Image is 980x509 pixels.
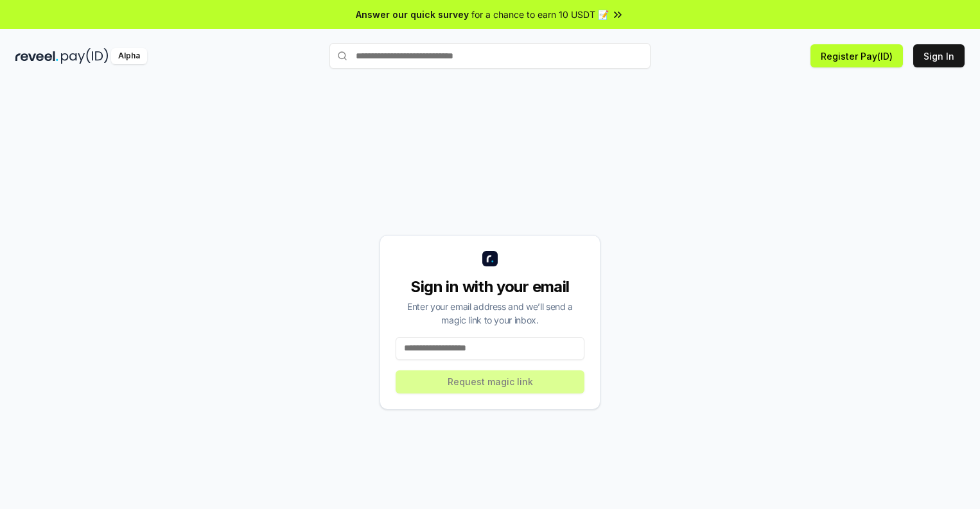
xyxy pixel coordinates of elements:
button: Register Pay(ID) [810,44,903,67]
img: pay_id [61,48,109,64]
span: for a chance to earn 10 USDT 📝 [471,8,609,21]
button: Sign In [913,44,965,67]
img: logo_small [482,251,498,266]
img: reveel_dark [15,48,58,64]
div: Alpha [111,48,147,64]
div: Enter your email address and we’ll send a magic link to your inbox. [396,300,584,327]
span: Answer our quick survey [356,8,469,21]
div: Sign in with your email [396,277,584,297]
